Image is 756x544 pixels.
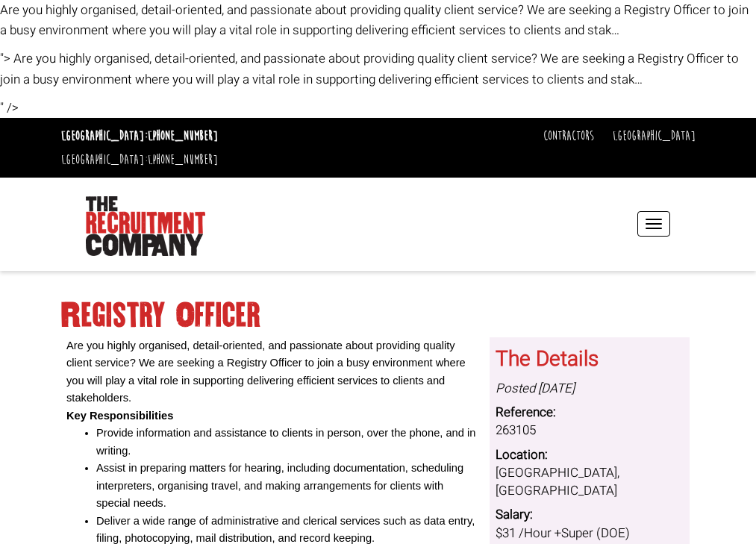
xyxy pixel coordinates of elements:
[613,128,696,144] a: [GEOGRAPHIC_DATA]
[543,128,594,144] a: Contractors
[61,302,696,329] h1: Registry Officer
[496,446,684,464] dt: Location:
[496,379,575,398] i: Posted [DATE]
[496,525,684,543] dd: $31 /Hour +Super (DOE)
[86,196,205,256] img: The Recruitment Company
[148,128,218,144] a: [PHONE_NUMBER]
[496,464,684,501] dd: [GEOGRAPHIC_DATA], [GEOGRAPHIC_DATA]
[96,425,478,460] li: Provide information and assistance to clients in person, over the phone, and in writing.
[57,124,222,148] li: [GEOGRAPHIC_DATA]:
[96,460,478,512] li: Assist in preparing matters for hearing, including documentation, scheduling interpreters, organi...
[496,404,684,422] dt: Reference:
[496,506,684,524] dt: Salary:
[66,337,478,407] p: Are you highly organised, detail-oriented, and passionate about providing quality client service?...
[496,348,684,372] h3: The Details
[148,151,218,168] a: [PHONE_NUMBER]
[57,148,222,172] li: [GEOGRAPHIC_DATA]:
[66,410,173,422] b: Key Responsibilities
[496,422,684,440] dd: 263105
